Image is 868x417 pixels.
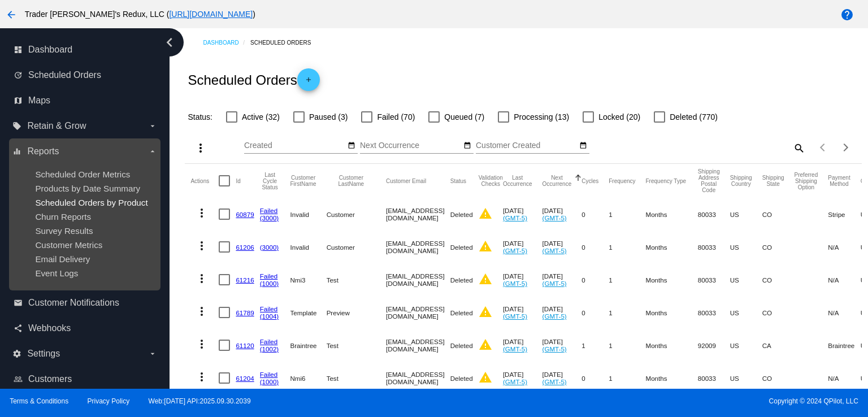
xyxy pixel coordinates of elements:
[698,263,730,296] mat-cell: 80033
[260,345,279,353] a: (1002)
[28,374,72,384] span: Customers
[646,329,698,362] mat-cell: Months
[35,170,130,179] a: Scheduled Order Metrics
[646,263,698,296] mat-cell: Months
[260,280,279,287] a: (1000)
[195,337,209,351] mat-icon: more_vert
[828,362,860,394] mat-cell: N/A
[14,92,157,110] a: map Maps
[730,175,752,187] button: Change sorting for ShippingCountry
[730,296,762,329] mat-cell: US
[242,110,280,124] span: Active (32)
[581,329,609,362] mat-cell: 1
[609,263,645,296] mat-cell: 1
[762,263,795,296] mat-cell: CO
[503,296,542,329] mat-cell: [DATE]
[35,212,91,221] a: Churn Reports
[236,211,254,218] a: 60879
[730,362,762,394] mat-cell: US
[730,198,762,231] mat-cell: US
[28,323,71,333] span: Webhooks
[670,110,718,124] span: Deleted (770)
[598,110,640,124] span: Locked (20)
[327,198,386,231] mat-cell: Customer
[236,177,240,184] button: Change sorting for Id
[14,71,23,80] i: update
[698,231,730,263] mat-cell: 80033
[236,244,254,251] a: 61206
[35,240,102,250] a: Customer Metrics
[260,312,279,320] a: (1004)
[149,397,251,405] a: Web:[DATE] API:2025.09.30.2039
[762,362,795,394] mat-cell: CO
[444,110,484,124] span: Queued (7)
[360,141,462,150] input: Next Occurrence
[828,198,860,231] mat-cell: Stripe
[290,263,327,296] mat-cell: Nmi3
[762,198,795,231] mat-cell: CO
[828,296,860,329] mat-cell: N/A
[28,298,119,308] span: Customer Notifications
[730,329,762,362] mat-cell: US
[236,309,254,316] a: 61789
[581,296,609,329] mat-cell: 0
[290,329,327,362] mat-cell: Braintree
[450,211,473,218] span: Deleted
[14,96,23,105] i: map
[646,198,698,231] mat-cell: Months
[290,296,327,329] mat-cell: Template
[27,349,60,359] span: Settings
[542,247,567,254] a: (GMT-5)
[327,231,386,263] mat-cell: Customer
[450,244,473,251] span: Deleted
[542,362,582,394] mat-cell: [DATE]
[260,378,279,385] a: (1000)
[290,198,327,231] mat-cell: Invalid
[14,370,157,388] a: people_outline Customers
[28,45,72,55] span: Dashboard
[35,226,93,236] a: Survey Results
[646,177,687,184] button: Change sorting for FrequencyType
[386,362,450,394] mat-cell: [EMAIL_ADDRESS][DOMAIN_NAME]
[581,362,609,394] mat-cell: 0
[14,41,157,59] a: dashboard Dashboard
[14,45,23,54] i: dashboard
[542,378,567,385] a: (GMT-5)
[160,33,179,51] i: chevron_left
[250,34,321,51] a: Scheduled Orders
[260,214,279,221] a: (3000)
[195,272,209,285] mat-icon: more_vert
[476,141,578,150] input: Customer Created
[762,296,795,329] mat-cell: CO
[194,141,207,155] mat-icon: more_vert
[14,298,23,307] i: email
[812,136,835,159] button: Previous page
[609,329,645,362] mat-cell: 1
[260,371,278,378] a: Failed
[35,198,147,207] span: Scheduled Orders by Product
[28,95,50,106] span: Maps
[348,141,355,150] mat-icon: date_range
[542,263,582,296] mat-cell: [DATE]
[698,168,720,193] button: Change sorting for ShippingPostcode
[28,70,101,80] span: Scheduled Orders
[795,172,818,190] button: Change sorting for PreferredShippingOption
[503,214,527,221] a: (GMT-5)
[260,305,278,312] a: Failed
[12,147,21,156] i: equalizer
[840,8,854,21] mat-icon: help
[828,263,860,296] mat-cell: N/A
[14,324,23,333] i: share
[327,362,386,394] mat-cell: Test
[195,305,209,318] mat-icon: more_vert
[386,198,450,231] mat-cell: [EMAIL_ADDRESS][DOMAIN_NAME]
[479,272,492,286] mat-icon: warning
[542,345,567,353] a: (GMT-5)
[10,397,68,405] a: Terms & Conditions
[450,177,466,184] button: Change sorting for Status
[503,263,542,296] mat-cell: [DATE]
[450,375,473,382] span: Deleted
[503,378,527,385] a: (GMT-5)
[698,296,730,329] mat-cell: 80033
